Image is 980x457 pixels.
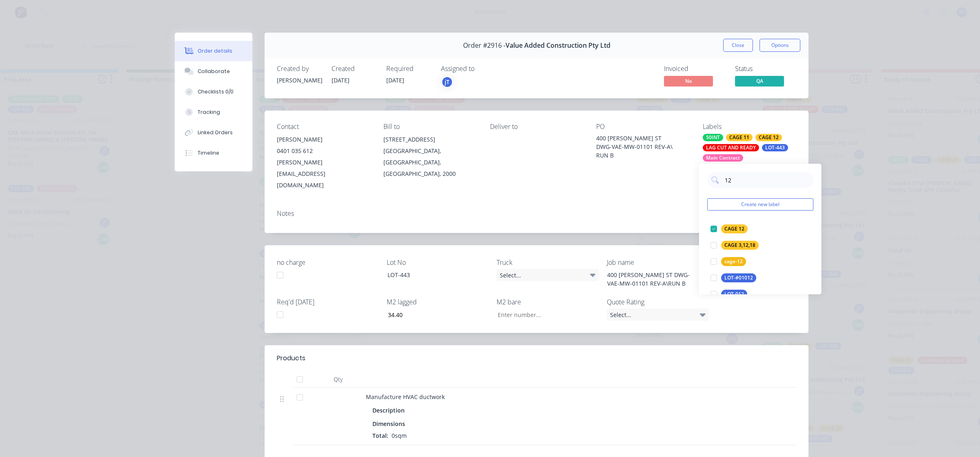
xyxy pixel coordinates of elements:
div: [STREET_ADDRESS][GEOGRAPHIC_DATA], [GEOGRAPHIC_DATA], [GEOGRAPHIC_DATA], 2000 [383,134,477,180]
div: Status [735,65,796,73]
div: [PERSON_NAME] [277,134,370,145]
div: cage-12 [721,257,746,266]
div: Created by [277,65,322,73]
label: M2 bare [497,297,599,307]
div: [PERSON_NAME] [277,76,322,84]
div: PO [596,123,690,131]
div: LAG CUT AND READY [703,144,759,151]
button: Order details [175,41,252,61]
input: Enter number... [381,308,489,321]
div: Deliver to [490,123,584,131]
span: [DATE] [386,76,404,84]
div: CAGE 12 [721,224,748,233]
div: [PERSON_NAME][EMAIL_ADDRESS][DOMAIN_NAME] [277,157,370,191]
label: no charge [277,257,379,267]
button: QA [735,76,784,88]
div: Linked Orders [198,129,233,136]
div: Main Contract [703,154,743,162]
button: Checklists 0/0 [175,82,252,102]
button: Tracking [175,102,252,122]
div: LOT-443 [381,269,483,281]
div: Contact [277,123,370,131]
span: 0sqm [388,432,410,439]
div: Created [332,65,376,73]
button: Close [723,39,753,52]
span: Order #2916 - [463,42,506,49]
div: Checklists 0/0 [198,88,234,95]
div: 400 [PERSON_NAME] ST DWG-VAE-MW-01101 REV-A\RUN B [601,269,703,289]
span: Dimensions [372,419,405,428]
label: M2 lagged [387,297,489,307]
button: jT [441,76,453,88]
span: Manufacture HVAC ductwork [366,393,445,401]
input: Search labels [724,172,809,188]
input: Enter number... [491,308,599,321]
label: Lot No [387,257,489,267]
button: Options [759,39,800,52]
button: LOT-#01012 [707,272,759,284]
button: LOT-012 [707,288,751,300]
div: Invoiced [664,65,725,73]
div: Select... [607,308,709,321]
span: Value Added Construction Pty Ltd [506,42,610,49]
div: CAGE 12 [755,134,782,141]
div: Qty [314,371,363,388]
div: 0401 035 612 [277,145,370,157]
span: QA [735,76,784,86]
button: Linked Orders [175,122,252,143]
div: Order details [198,47,232,55]
div: LOT-443 [762,144,788,151]
button: Create new label [707,198,813,211]
div: Description [372,404,408,416]
button: Collaborate [175,61,252,82]
div: Bill to [383,123,477,131]
button: CAGE 12 [707,223,751,235]
div: Tracking [198,109,220,116]
div: [STREET_ADDRESS] [383,134,477,145]
span: Total: [372,432,388,439]
div: Required [386,65,431,73]
div: Assigned to [441,65,523,73]
div: 400 [PERSON_NAME] ST DWG-VAE-MW-01101 REV-A\ RUN B [596,134,690,160]
button: cage-12 [707,256,749,267]
div: CAGE 11 [726,134,753,141]
label: Quote Rating [607,297,709,307]
span: [DATE] [332,76,350,84]
div: Labels [703,123,796,131]
span: No [664,76,713,86]
label: Job name [607,257,709,267]
div: Collaborate [198,68,230,75]
div: Select... [497,269,599,281]
label: Truck [497,257,599,267]
div: [GEOGRAPHIC_DATA], [GEOGRAPHIC_DATA], [GEOGRAPHIC_DATA], 2000 [383,145,477,180]
div: 50INT [703,134,723,141]
label: Req'd [DATE] [277,297,379,307]
div: Timeline [198,149,219,157]
button: CAGE 3,12,18 [707,240,762,251]
div: CAGE 3,12,18 [721,241,759,250]
div: [PERSON_NAME]0401 035 612[PERSON_NAME][EMAIL_ADDRESS][DOMAIN_NAME] [277,134,370,191]
div: LOT-012 [721,290,747,299]
div: Notes [277,210,796,217]
div: Products [277,353,305,363]
button: Timeline [175,143,252,163]
div: LOT-#01012 [721,273,756,282]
